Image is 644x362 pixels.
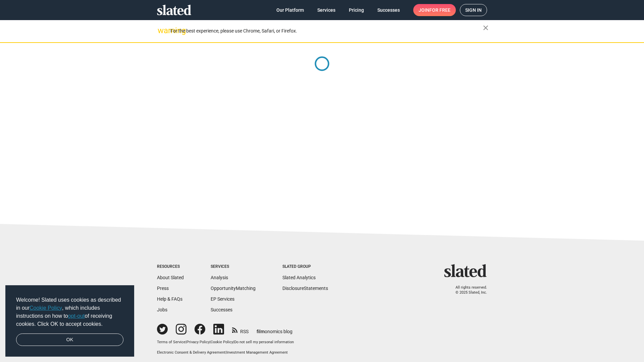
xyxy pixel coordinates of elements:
[317,4,335,16] span: Services
[16,334,123,346] a: dismiss cookie message
[282,275,316,280] a: Slated Analytics
[413,4,456,16] a: Joinfor free
[157,286,169,291] a: Press
[460,4,487,16] a: Sign in
[429,4,450,16] span: for free
[68,313,85,319] a: opt-out
[465,4,482,16] span: Sign in
[234,340,294,345] button: Do not sell my personal information
[158,26,166,35] mat-icon: warning
[16,296,123,328] span: Welcome! Slated uses cookies as described in our , which includes instructions on how to of recei...
[225,350,226,355] span: |
[257,323,292,335] a: filmonomics blog
[211,307,232,312] a: Successes
[157,340,185,344] a: Terms of Service
[377,4,400,16] span: Successes
[157,307,167,312] a: Jobs
[419,4,450,16] span: Join
[157,264,184,269] div: Resources
[271,4,309,16] a: Our Platform
[312,4,341,16] a: Services
[226,350,288,355] a: Investment Management Agreement
[210,340,211,344] span: |
[157,296,182,302] a: Help & FAQs
[232,324,249,335] a: RSS
[343,4,369,16] a: Pricing
[276,4,304,16] span: Our Platform
[30,305,62,311] a: Cookie Policy
[482,24,490,32] mat-icon: close
[233,340,234,344] span: |
[211,296,234,302] a: EP Services
[257,329,265,334] span: film
[282,286,328,291] a: DisclosureStatements
[186,340,210,344] a: Privacy Policy
[448,285,487,295] p: All rights reserved. © 2025 Slated, Inc.
[157,350,225,355] a: Electronic Consent & Delivery Agreement
[211,264,256,269] div: Services
[5,285,134,357] div: cookieconsent
[170,26,483,36] div: For the best experience, please use Chrome, Safari, or Firefox.
[185,340,186,344] span: |
[211,340,233,344] a: Cookie Policy
[372,4,405,16] a: Successes
[211,286,256,291] a: OpportunityMatching
[157,275,184,280] a: About Slated
[211,275,228,280] a: Analysis
[349,4,364,16] span: Pricing
[282,264,328,269] div: Slated Group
